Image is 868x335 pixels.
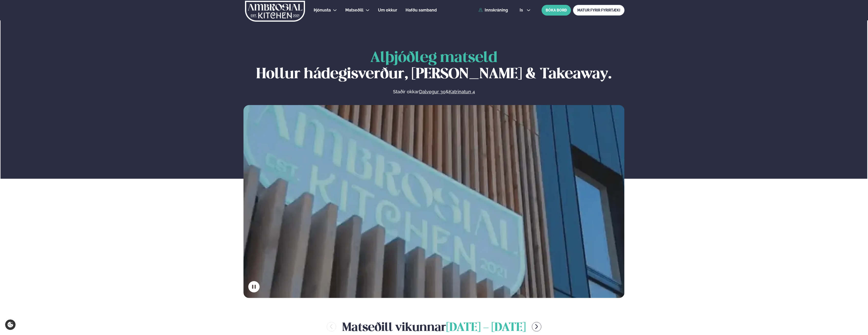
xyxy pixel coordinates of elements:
[532,322,541,331] button: menu-btn-right
[516,8,535,12] button: is
[406,8,437,12] span: Hafðu samband
[327,322,336,331] button: menu-btn-left
[446,322,526,333] span: [DATE] - [DATE]
[479,8,508,12] a: Innskráning
[449,89,475,95] a: Katrinatun 4
[378,7,397,13] a: Um okkur
[345,7,363,13] a: Matseðill
[342,318,526,335] h2: Matseðill vikunnar
[244,1,305,22] img: logo
[406,7,437,13] a: Hafðu samband
[345,8,363,12] span: Matseðill
[378,8,397,12] span: Um okkur
[419,89,446,95] a: Dalvegur 30
[573,5,625,16] a: MATUR FYRIR FYRIRTÆKI
[520,8,524,12] span: is
[337,89,530,95] p: Staðir okkar &
[542,5,571,16] button: BÓKA BORÐ
[370,51,497,65] span: Alþjóðleg matseld
[314,8,331,12] span: Þjónusta
[314,7,331,13] a: Þjónusta
[5,319,16,330] a: Cookie settings
[243,50,625,83] h1: Hollur hádegisverður, [PERSON_NAME] & Takeaway.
